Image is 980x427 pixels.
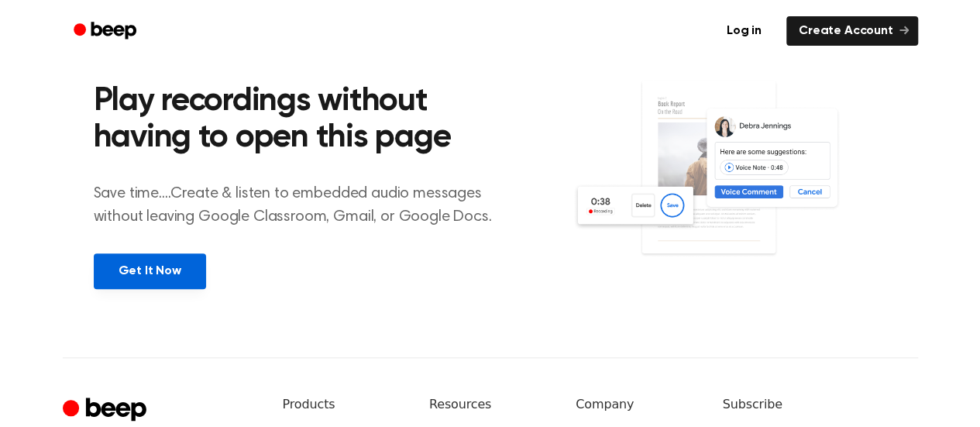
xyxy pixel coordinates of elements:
[283,395,404,414] h6: Products
[786,16,918,46] a: Create Account
[576,395,697,414] h6: Company
[94,182,511,229] p: Save time....Create & listen to embedded audio messages without leaving Google Classroom, Gmail, ...
[573,79,886,288] img: Voice Comments on Docs and Recording Widget
[711,13,777,49] a: Log in
[94,253,206,289] a: Get It Now
[94,84,511,157] h2: Play recordings without having to open this page
[429,395,551,414] h6: Resources
[63,395,150,425] a: Cruip
[723,395,918,414] h6: Subscribe
[63,16,150,46] a: Beep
